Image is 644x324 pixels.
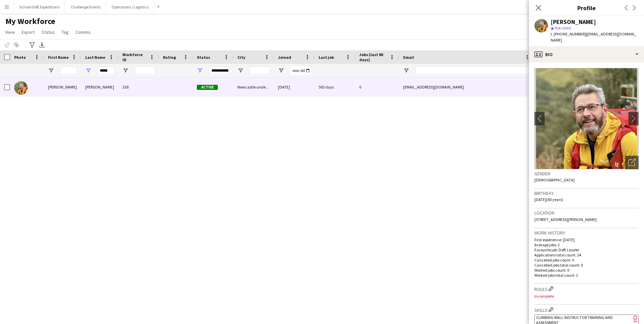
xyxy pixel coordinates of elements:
div: [EMAIL_ADDRESS][DOMAIN_NAME] [399,78,534,96]
p: Incomplete [534,294,639,299]
img: Tom Wells [14,81,28,95]
p: Average jobs: 2 [534,242,639,247]
p: First experience: [DATE] [534,237,639,242]
app-action-btn: Export XLSX [38,41,46,49]
p: Cancelled jobs count: 0 [534,257,639,263]
span: Status [42,29,55,35]
span: [STREET_ADDRESS][PERSON_NAME] [534,217,597,222]
p: Cancelled jobs total count: 0 [534,263,639,268]
h3: Location [534,210,639,216]
span: Not rated [555,25,571,30]
button: Open Filter Menu [278,68,284,74]
div: [PERSON_NAME] [44,78,81,96]
input: Joined Filter Input [290,67,310,75]
button: Open Filter Menu [48,68,54,74]
div: 503 days [315,78,355,96]
p: Worked jobs total count: 2 [534,273,639,278]
span: Tag [62,29,69,35]
p: Favourite job: DofE Leader [534,247,639,252]
h3: Birthday [534,190,639,196]
span: Last Name [85,55,105,60]
a: Comms [73,28,93,36]
h3: Work history [534,230,639,236]
span: [DATE] (60 years) [534,197,563,202]
span: t. [PHONE_NUMBER] [551,31,586,36]
h3: Profile [529,3,644,12]
input: Email Filter Input [415,67,530,75]
div: [PERSON_NAME] [81,78,118,96]
span: My Workforce [5,16,55,26]
img: Crew avatar or photo [534,68,639,169]
button: Open Filter Menu [197,68,203,74]
input: Workforce ID Filter Input [135,67,155,75]
input: City Filter Input [250,67,270,75]
div: [DATE] [274,78,315,96]
p: Worked jobs count: 0 [534,268,639,273]
span: Last job [319,55,334,60]
h3: Roles [534,285,639,292]
span: Email [403,55,414,60]
button: Operations / Logistics [106,0,154,14]
span: [DEMOGRAPHIC_DATA] [534,177,575,182]
div: 338 [118,78,159,96]
div: Open photos pop-in [625,156,639,169]
span: City [237,55,245,60]
div: 0 [355,78,399,96]
a: Status [39,28,57,36]
p: Applications total count: 24 [534,252,639,257]
span: Workforce ID [122,52,147,62]
button: Open Filter Menu [403,68,409,74]
button: Challenge Events [65,0,106,14]
input: First Name Filter Input [60,67,77,75]
app-action-btn: Advanced filters [28,41,36,49]
button: Open Filter Menu [85,68,91,74]
input: Last Name Filter Input [97,67,114,75]
span: Jobs (last 90 days) [359,52,387,62]
span: Rating [163,55,176,60]
div: [PERSON_NAME] [551,19,596,25]
span: | [EMAIL_ADDRESS][DOMAIN_NAME] [551,31,636,43]
span: Joined [278,55,291,60]
span: Active [197,85,218,90]
button: Open Filter Menu [237,68,244,74]
a: View [3,28,18,36]
h3: Skills [534,306,639,313]
span: First Name [48,55,69,60]
button: Open Filter Menu [122,68,129,74]
div: Bio [529,46,644,63]
span: Status [197,55,210,60]
button: School DofE Expeditions [14,0,65,14]
a: Export [19,28,38,36]
span: Comms [75,29,91,35]
h3: Gender [534,171,639,177]
div: Newcastle under Lyme [233,78,274,96]
span: Photo [14,55,26,60]
a: Tag [59,28,71,36]
span: Export [22,29,35,35]
span: View [5,29,15,35]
